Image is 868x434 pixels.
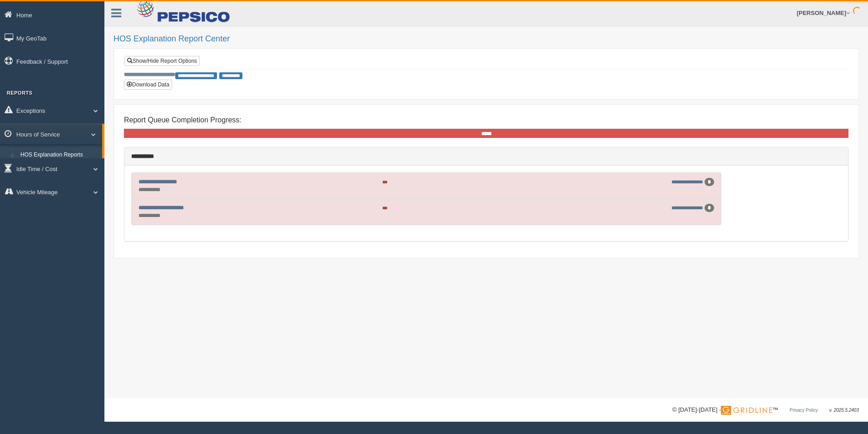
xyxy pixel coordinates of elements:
a: Privacy Policy [789,408,818,413]
a: Show/Hide Report Options [124,56,200,66]
h4: Report Queue Completion Progress: [124,116,848,124]
a: HOS Explanation Reports [16,147,102,163]
img: Gridline [721,406,772,415]
div: © [DATE]-[DATE] - ™ [672,405,859,415]
button: Download Data [124,80,172,90]
h2: HOS Explanation Report Center [113,35,859,44]
span: v. 2025.5.2403 [829,408,859,413]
